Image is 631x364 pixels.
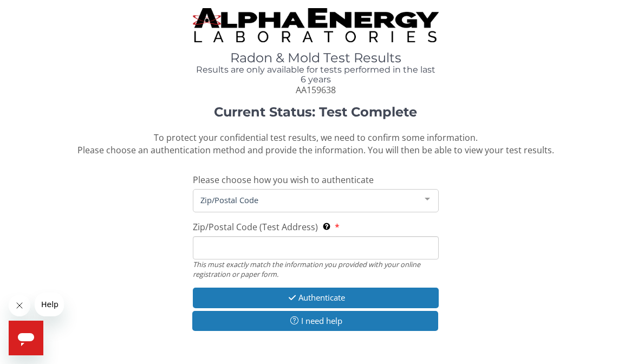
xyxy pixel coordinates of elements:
strong: Current Status: Test Complete [214,104,417,120]
span: Zip/Postal Code [198,194,417,206]
div: This must exactly match the information you provided with your online registration or paper form. [193,259,439,279]
span: AA159638 [296,84,336,96]
button: Authenticate [193,288,439,308]
span: To protect your confidential test results, we need to confirm some information. Please choose an ... [77,132,554,156]
iframe: Button to launch messaging window [9,321,43,355]
h1: Radon & Mold Test Results [193,51,439,65]
h4: Results are only available for tests performed in the last 6 years [193,65,439,84]
iframe: Message from company [35,292,64,316]
span: Zip/Postal Code (Test Address) [193,221,318,233]
img: TightCrop.jpg [193,8,439,42]
button: I need help [192,311,438,331]
iframe: Close message [9,295,30,316]
span: Please choose how you wish to authenticate [193,174,374,186]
